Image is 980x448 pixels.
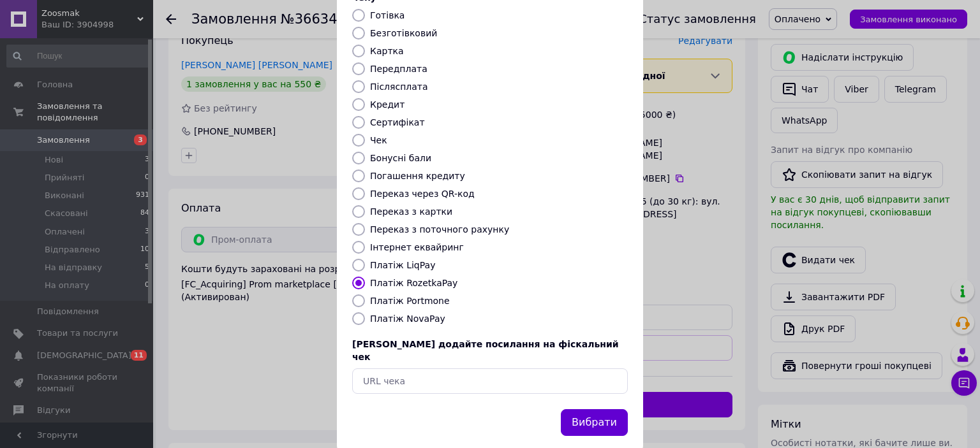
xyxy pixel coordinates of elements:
label: Бонусні бали [370,153,431,163]
label: Погашення кредиту [370,171,465,181]
label: Платіж NovaPay [370,314,445,324]
label: Післясплата [370,82,428,92]
label: Передплата [370,64,427,74]
label: Переказ через QR-код [370,189,475,199]
span: [PERSON_NAME] додайте посилання на фіскальний чек [352,339,619,362]
label: Чек [370,135,387,145]
label: Сертифікат [370,117,425,127]
label: Платіж RozetkaPay [370,278,457,288]
button: Вибрати [561,409,628,437]
label: Переказ з картки [370,206,452,217]
label: Інтернет еквайринг [370,242,464,252]
input: URL чека [352,368,628,394]
label: Платіж Portmone [370,296,450,306]
label: Картка [370,46,404,56]
label: Готівка [370,10,405,20]
label: Платіж LiqPay [370,260,435,270]
label: Безготівковий [370,28,437,38]
label: Кредит [370,99,405,110]
label: Переказ з поточного рахунку [370,224,509,235]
